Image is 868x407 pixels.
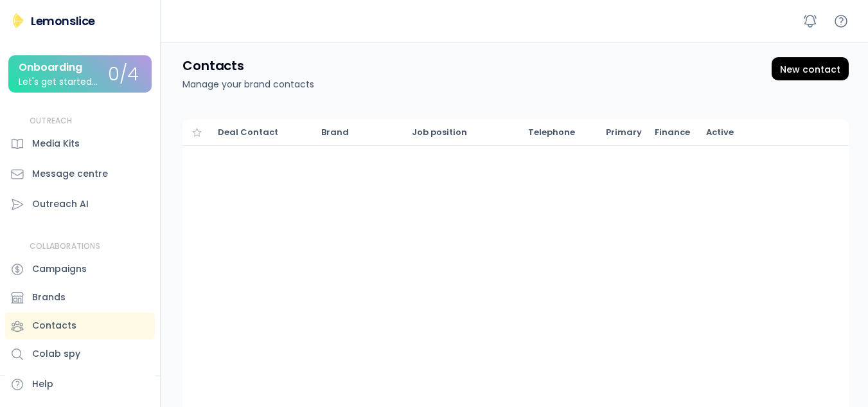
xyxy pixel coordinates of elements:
[606,127,642,138] div: Primary
[182,78,314,91] div: Manage your brand contacts
[32,291,66,304] div: Brands
[108,65,139,85] div: 0/4
[778,64,842,75] div: New contact
[32,167,108,181] div: Message centre
[19,62,82,73] div: Onboarding
[31,13,95,29] div: Lemonslice
[30,241,100,252] div: COLLABORATIONS
[321,127,349,138] div: Brand
[32,377,53,391] div: Help
[182,57,244,74] h4: Contacts
[412,127,467,138] div: Job position
[32,197,89,211] div: Outreach AI
[30,116,73,127] div: OUTREACH
[218,127,278,138] div: Deal Contact
[655,127,690,138] div: Finance
[32,319,76,332] div: Contacts
[32,137,80,150] div: Media Kits
[32,262,87,276] div: Campaigns
[772,57,849,80] div: Add new deal
[19,77,98,87] div: Let's get started...
[528,127,575,138] div: Telephone
[706,127,734,138] div: Active
[10,13,26,28] img: Lemonslice
[32,347,80,361] div: Colab spy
